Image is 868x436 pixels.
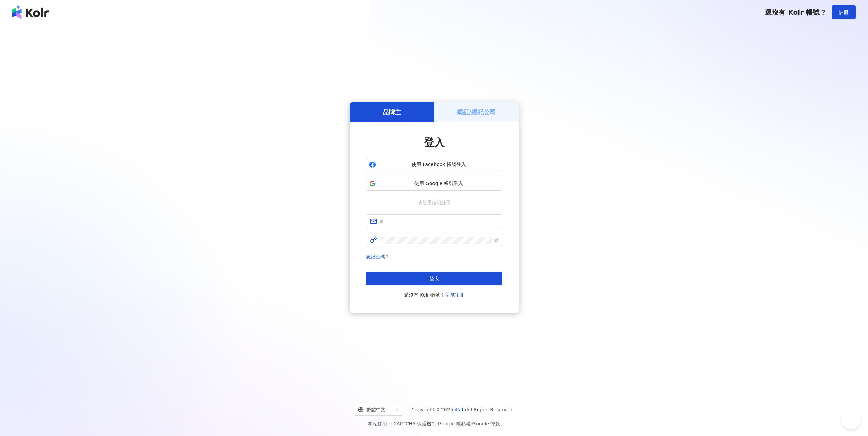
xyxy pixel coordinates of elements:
span: 還沒有 Kolr 帳號？ [404,291,464,299]
button: 註冊 [832,5,856,19]
span: 或使用信箱註冊 [413,199,456,206]
span: 登入 [424,136,444,148]
iframe: Help Scout Beacon - Open [841,409,861,429]
span: | [471,421,472,426]
span: 註冊 [839,10,849,15]
div: 繁體中文 [358,404,393,415]
a: Google 條款 [472,421,500,426]
a: iKala [455,407,466,412]
span: eye-invisible [494,238,498,243]
h5: 品牌主 [383,108,401,116]
a: Google 隱私權 [438,421,471,426]
span: 登入 [429,276,439,281]
button: 使用 Facebook 帳號登入 [366,158,502,171]
img: logo [12,5,49,19]
button: 使用 Google 帳號登入 [366,177,502,191]
span: 使用 Facebook 帳號登入 [379,161,499,168]
span: Copyright © 2025 All Rights Reserved. [411,406,514,414]
span: 使用 Google 帳號登入 [379,180,499,187]
a: 立即註冊 [445,292,464,298]
span: | [436,421,438,426]
span: 本站採用 reCAPTCHA 保護機制 [368,420,500,428]
h5: 網紅/經紀公司 [457,108,496,116]
a: 忘記密碼？ [366,254,390,259]
button: 登入 [366,272,502,285]
span: 還沒有 Kolr 帳號？ [765,8,826,16]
